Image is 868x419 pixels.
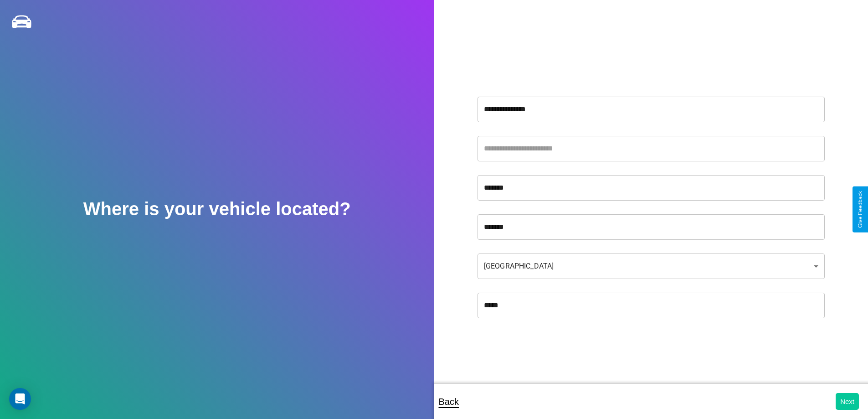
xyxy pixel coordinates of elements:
[9,388,31,410] div: Open Intercom Messenger
[439,393,459,410] p: Back
[857,191,863,228] div: Give Feedback
[478,253,825,279] div: [GEOGRAPHIC_DATA]
[836,393,859,410] button: Next
[83,199,351,219] h2: Where is your vehicle located?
